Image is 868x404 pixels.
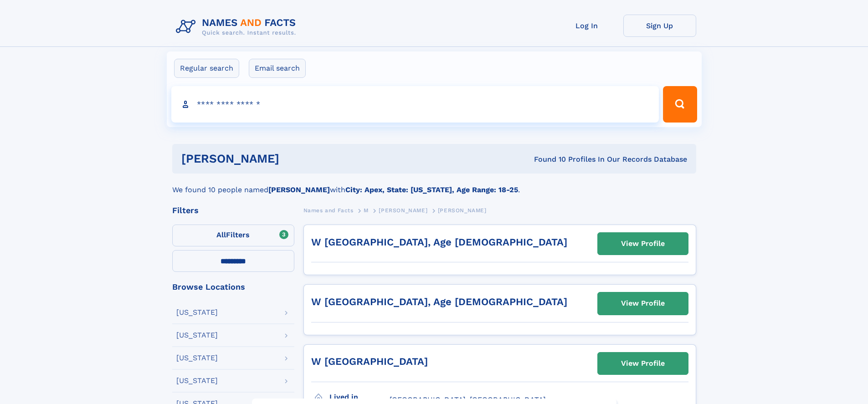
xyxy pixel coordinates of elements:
label: Regular search [174,59,239,78]
div: [US_STATE] [176,354,218,362]
span: All [216,230,226,239]
button: Search Button [663,86,697,123]
div: View Profile [621,233,665,254]
label: Filters [172,225,294,246]
span: [PERSON_NAME] [379,207,427,214]
div: [US_STATE] [176,309,218,316]
a: W [GEOGRAPHIC_DATA], Age [DEMOGRAPHIC_DATA] [311,296,567,307]
div: Found 10 Profiles In Our Records Database [406,154,687,164]
div: View Profile [621,353,665,374]
b: [PERSON_NAME] [268,185,330,194]
div: Filters [172,206,294,215]
div: [US_STATE] [176,377,218,384]
input: search input [171,86,659,123]
a: M [364,205,369,216]
label: Email search [249,59,306,78]
a: View Profile [598,353,688,374]
div: We found 10 people named with . [172,174,696,195]
span: M [364,207,369,214]
a: W [GEOGRAPHIC_DATA], Age [DEMOGRAPHIC_DATA] [311,236,567,248]
a: Log In [550,15,623,37]
div: View Profile [621,293,665,314]
a: [PERSON_NAME] [379,205,427,216]
span: [PERSON_NAME] [438,207,487,214]
a: Names and Facts [303,205,354,216]
a: W [GEOGRAPHIC_DATA] [311,356,428,367]
span: [GEOGRAPHIC_DATA], [GEOGRAPHIC_DATA] [390,395,546,404]
b: City: Apex, State: [US_STATE], Age Range: 18-25 [345,185,518,194]
a: View Profile [598,233,688,255]
a: Sign Up [623,15,696,37]
h1: [PERSON_NAME] [181,153,407,164]
div: [US_STATE] [176,332,218,339]
a: View Profile [598,292,688,314]
img: Logo Names and Facts [172,15,303,39]
div: Browse Locations [172,283,294,291]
